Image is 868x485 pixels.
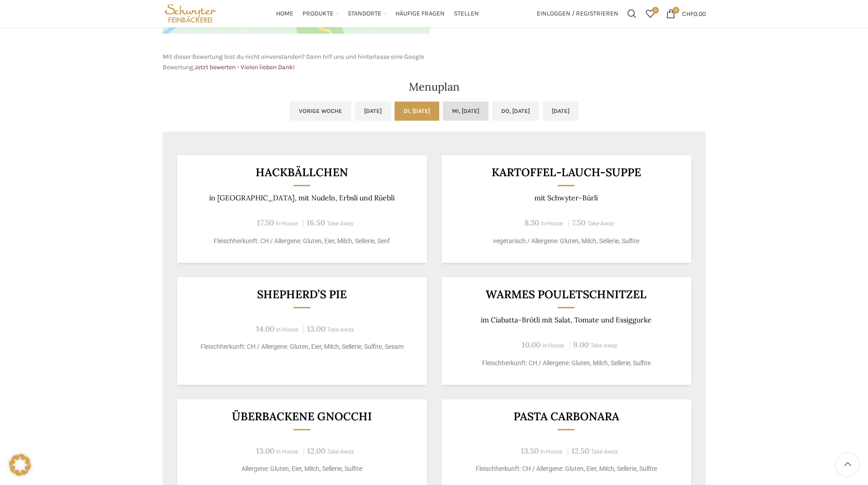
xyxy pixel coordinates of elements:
[256,324,274,334] span: 14.00
[591,449,618,455] span: Take-Away
[623,5,641,23] a: Suchen
[303,10,334,18] span: Produkte
[572,218,586,228] span: 7.50
[641,5,659,23] div: Meine Wunschliste
[327,327,354,333] span: Take-Away
[276,5,293,23] a: Home
[836,453,859,476] a: Scroll to top button
[327,449,354,455] span: Take-Away
[188,289,416,300] h3: Shepherd’s Pie
[276,327,298,333] span: In-House
[673,7,679,14] span: 0
[276,10,293,18] span: Home
[641,5,659,23] a: 0
[452,194,680,202] p: mit Schwyter-Bürli
[452,289,680,300] h3: Warmes Pouletschnitzel
[452,464,680,474] p: Fleischherkunft: CH / Allergene: Gluten, Eier, Milch, Sellerie, Sulfite
[307,218,325,228] span: 16.50
[195,63,295,71] a: Jetzt bewerten - Vielen lieben Dank!
[188,411,416,422] h3: Überbackene Gnocchi
[443,102,488,121] a: Mi, [DATE]
[303,5,339,23] a: Produkte
[257,218,274,228] span: 17.50
[395,10,445,18] span: Häufige Fragen
[454,5,479,23] a: Stellen
[591,342,617,349] span: Take-Away
[188,342,416,352] p: Fleischherkunft: CH / Allergene: Gluten, Eier, Milch, Sellerie, Sulfite, Sesam
[348,5,386,23] a: Standorte
[452,167,680,178] h3: Kartoffel-Lauch-Suppe
[188,236,416,246] p: Fleischherkunft: CH / Allergene: Gluten, Eier, Milch, Sellerie, Senf
[543,102,579,121] a: [DATE]
[571,446,589,456] span: 12.50
[521,446,539,456] span: 13.50
[276,220,298,227] span: In-House
[327,220,354,227] span: Take-Away
[188,194,416,202] p: in [GEOGRAPHIC_DATA], mit Nudeln, Erbsli und Rüebli
[188,167,416,178] h3: Hackbällchen
[682,10,693,17] span: CHF
[348,10,381,18] span: Standorte
[223,5,532,23] div: Main navigation
[454,10,479,18] span: Stellen
[452,316,680,324] p: im Ciabatta-Brötli mit Salat, Tomate und Essiggurke
[163,52,430,72] p: Mit dieser Bewertung bist du nicht einverstanden? Dann hilf uns und hinterlasse eine Google Bewer...
[307,324,325,334] span: 13.00
[290,102,351,121] a: Vorige Woche
[587,220,614,227] span: Take-Away
[542,342,565,349] span: In-House
[355,102,391,121] a: [DATE]
[522,340,540,350] span: 10.00
[537,10,618,17] span: Einloggen / Registrieren
[532,5,623,23] a: Einloggen / Registrieren
[540,449,563,455] span: In-House
[163,82,706,92] h2: Menuplan
[452,358,680,368] p: Fleischherkunft: CH / Allergene: Gluten, Milch, Sellerie, Sulfite
[573,340,589,350] span: 9.00
[452,411,680,422] h3: Pasta Carbonara
[256,446,274,456] span: 13.00
[163,9,219,17] a: Site logo
[652,7,659,14] span: 0
[492,102,539,121] a: Do, [DATE]
[541,220,563,227] span: In-House
[662,5,710,23] a: 0 CHF0.00
[682,10,706,17] bdi: 0.00
[188,464,416,474] p: Allergene: Gluten, Eier, Milch, Sellerie, Sulfite
[395,102,439,121] a: Di, [DATE]
[395,5,445,23] a: Häufige Fragen
[307,446,325,456] span: 12.00
[524,218,539,228] span: 8.30
[276,449,298,455] span: In-House
[452,236,680,246] p: vegetarisch / Allergene: Gluten, Milch, Sellerie, Sulfite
